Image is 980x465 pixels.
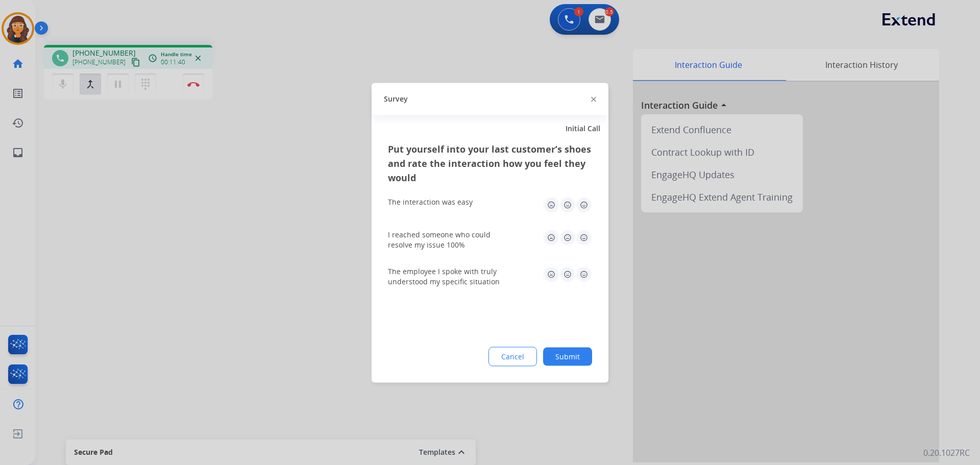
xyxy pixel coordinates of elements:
[923,447,970,459] p: 0.20.1027RC
[388,266,510,286] div: The employee I spoke with truly understood my specific situation
[488,347,537,366] button: Cancel
[388,141,592,184] h3: Put yourself into your last customer’s shoes and rate the interaction how you feel they would
[543,347,592,365] button: Submit
[566,123,600,133] span: Initial Call
[388,197,473,207] div: The interaction was easy
[384,94,408,104] span: Survey
[388,229,510,250] div: I reached someone who could resolve my issue 100%
[591,97,596,102] img: close-button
